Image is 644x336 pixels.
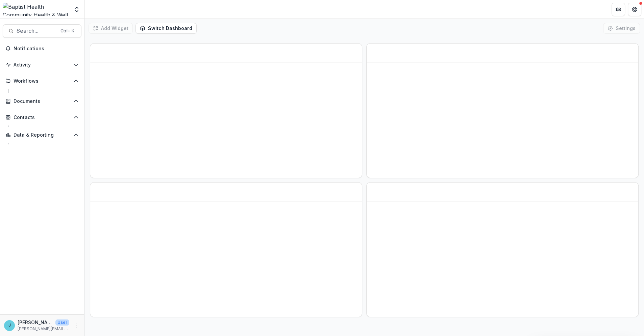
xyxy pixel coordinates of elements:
span: Data & Reporting [14,132,71,138]
button: Partners [612,3,625,16]
span: Documents [14,99,71,104]
button: Get Help [628,3,641,16]
button: Open Documents [3,96,81,107]
button: Notifications [3,43,81,54]
span: Activity [14,62,71,68]
span: Contacts [14,115,71,120]
button: Open Data & Reporting [3,130,81,140]
div: Jennifer [8,323,11,328]
button: Open entity switcher [72,3,81,16]
button: More [72,321,80,330]
button: Open Workflows [3,76,81,86]
span: Notifications [14,46,79,52]
button: Settings [603,23,640,34]
button: Search... [3,24,81,38]
p: [PERSON_NAME] [18,319,53,326]
p: User [55,319,69,326]
img: Baptist Health Community Health & Well Being logo [3,3,69,16]
button: Add Widget [89,23,133,34]
span: Search... [17,28,56,34]
span: Workflows [14,78,71,84]
nav: breadcrumb [87,4,116,14]
button: Open Contacts [3,112,81,123]
p: [PERSON_NAME][EMAIL_ADDRESS][PERSON_NAME][DOMAIN_NAME] [18,326,69,332]
div: Ctrl + K [59,27,76,35]
button: Open Activity [3,59,81,70]
button: Switch Dashboard [135,23,197,34]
